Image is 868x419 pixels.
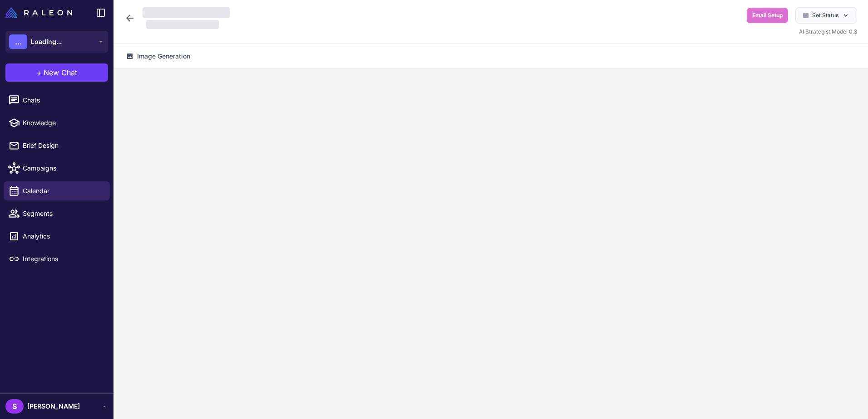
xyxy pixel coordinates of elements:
span: + [37,67,42,78]
a: Campaigns [4,159,110,178]
span: Brief Design [23,141,103,151]
span: Knowledge [23,118,103,128]
span: Chats [23,95,103,105]
button: Image Generation [121,48,196,65]
span: Loading... [31,37,62,47]
span: Analytics [23,231,103,241]
span: Calendar [23,186,103,196]
button: ...Loading... [5,31,108,53]
span: New Chat [44,67,77,78]
a: Segments [4,204,110,223]
span: Integrations [23,254,103,264]
a: Brief Design [4,136,110,155]
a: Integrations [4,249,110,268]
a: Knowledge [4,113,110,132]
span: AI Strategist Model 0.3 [799,28,857,35]
span: Image Generation [137,51,190,61]
span: [PERSON_NAME] [27,401,80,411]
a: Calendar [4,181,110,200]
span: Campaigns [23,163,103,173]
span: Segments [23,209,103,219]
a: Chats [4,91,110,110]
div: ... [9,34,27,49]
img: Raleon Logo [5,7,72,18]
a: Analytics [4,227,110,246]
span: Email Setup [752,11,783,19]
button: Email Setup [747,8,788,23]
button: +New Chat [5,63,108,82]
a: Raleon Logo [5,7,76,18]
span: Set Status [812,11,838,19]
div: S [5,399,24,414]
